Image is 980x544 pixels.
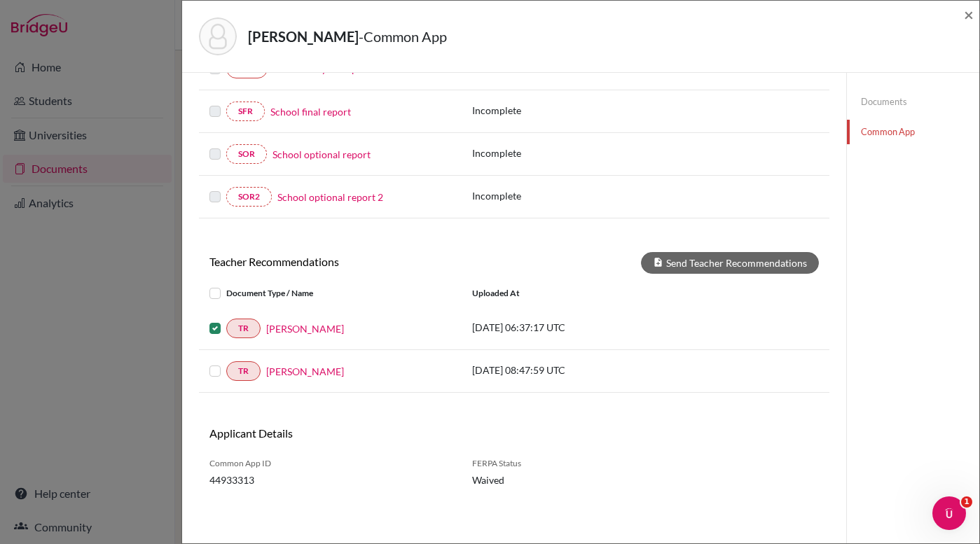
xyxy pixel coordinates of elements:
p: [DATE] 06:37:17 UTC [472,320,661,335]
a: School final report [270,104,351,119]
a: [PERSON_NAME] [266,364,344,379]
span: Common App ID [209,457,451,470]
h6: Applicant Details [209,426,504,440]
a: SFR [226,102,265,121]
iframe: Intercom live chat [932,496,966,530]
strong: [PERSON_NAME] [248,28,359,45]
p: Incomplete [472,146,616,160]
button: Send Teacher Recommendations [641,252,819,274]
p: Incomplete [472,103,616,118]
span: × [964,4,974,25]
button: Close [964,6,974,23]
span: Waived [472,473,609,487]
span: 44933313 [209,473,451,487]
a: School optional report 2 [277,190,383,204]
a: SOR2 [226,187,272,207]
a: School optional report [272,147,371,162]
p: Incomplete [472,188,616,203]
p: [DATE] 08:47:59 UTC [472,363,661,377]
a: TR [226,319,261,338]
h6: Teacher Recommendations [199,255,514,268]
a: SOR [226,144,267,164]
a: Common App [847,120,979,144]
span: - Common App [359,28,447,45]
div: Uploaded at [462,285,672,302]
a: [PERSON_NAME] [266,321,344,336]
div: Document Type / Name [199,285,462,302]
span: FERPA Status [472,457,609,470]
span: 1 [961,496,972,508]
a: Documents [847,90,979,114]
a: TR [226,361,261,381]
